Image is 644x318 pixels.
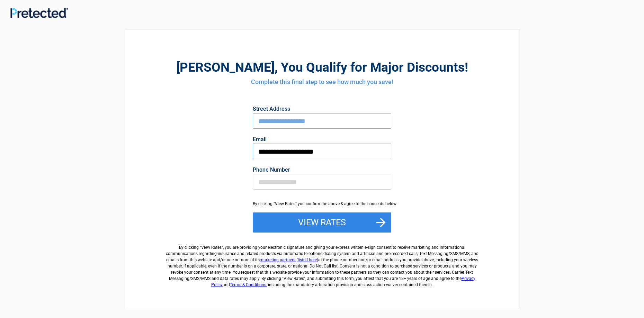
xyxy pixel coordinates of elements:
[260,257,318,262] a: marketing partners (listed here)
[163,78,481,87] h4: Complete this final step to see how much you save!
[253,137,391,142] label: Email
[163,239,481,288] label: By clicking " ", you are providing your electronic signature and giving your express written e-si...
[10,8,68,18] img: Main Logo
[176,60,275,75] span: [PERSON_NAME]
[211,276,475,287] a: Privacy Policy
[253,167,391,173] label: Phone Number
[253,106,391,112] label: Street Address
[163,59,481,76] h2: , You Qualify for Major Discounts!
[253,201,391,207] div: By clicking "View Rates" you confirm the above & agree to the consents below
[253,212,391,233] button: View Rates
[201,245,222,250] span: View Rates
[230,282,266,287] a: Terms & Conditions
